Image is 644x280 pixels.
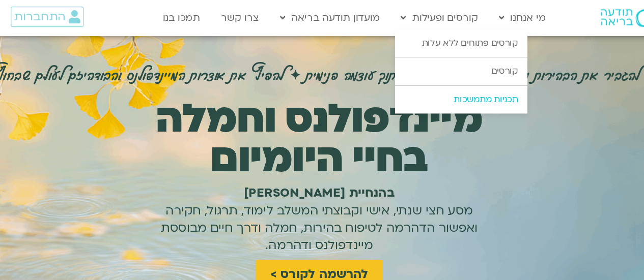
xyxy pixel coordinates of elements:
[234,6,276,25] a: צרו קשר
[386,25,498,48] a: קורסים פתוחים ללא עלות
[577,259,613,273] span: יצירת קשר
[561,8,605,23] img: תודעה בריאה
[386,6,462,25] a: קורסים ופעילות
[185,6,227,25] a: תמכו בנו
[48,51,596,74] h6: להגביר את הבהירות והתנועה בחיינו ✦ לחיות מתוך עוצמה פנימית ✦ להפיץ את אוצרות המיינדפולנס והבודהיז...
[180,156,465,215] h1: מסע חצי שנתי, אישי וקבוצתי המשלב לימוד, תרגול, חקירה ואפשור הדהרמה לטיפוח בהירות, חמלה ודרך חיים ...
[258,157,386,170] b: בהנחיית [PERSON_NAME]
[268,220,376,244] a: להרשמה לקורס >
[169,84,475,151] h1: מיינדפולנס וחמלה בחיי היומיום
[61,6,123,23] a: התחברות
[284,6,379,25] a: מועדון תודעה בריאה
[542,255,639,275] a: יצירת קשר
[469,6,519,25] a: מי אנחנו
[386,49,498,72] a: קורסים
[281,226,363,238] span: להרשמה לקורס >
[386,73,498,96] a: תכניות מתמשכות
[64,9,107,20] span: התחברות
